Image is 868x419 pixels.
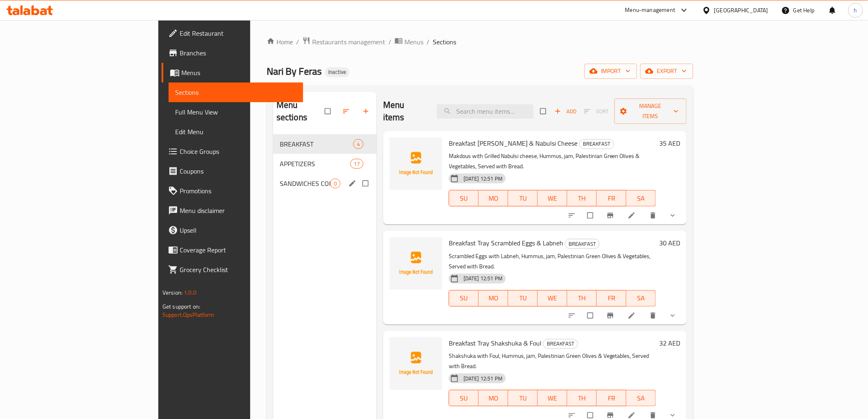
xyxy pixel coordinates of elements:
[449,190,479,206] button: SU
[621,101,681,121] span: Manage items
[312,37,385,47] span: Restaurants management
[854,6,857,15] span: h
[541,392,564,404] span: WE
[571,192,594,204] span: TH
[449,290,479,307] button: SU
[669,211,677,220] svg: Show Choices
[452,192,475,204] span: SU
[273,134,377,154] div: BREAKFAST4
[180,225,297,235] span: Upsell
[353,139,363,149] div: items
[644,307,664,325] button: delete
[571,292,594,304] span: TH
[180,147,297,156] span: Choice Groups
[452,392,475,404] span: SU
[280,179,330,188] span: SANDWICHES COMBO
[162,260,303,279] a: Grocery Checklist
[180,265,297,275] span: Grocery Checklist
[320,103,337,119] span: Select all sections
[175,87,297,97] span: Sections
[582,208,600,223] span: Select to update
[664,307,683,325] button: show more
[280,139,353,149] span: BREAKFAST
[180,186,297,196] span: Promotions
[644,206,664,224] button: delete
[180,206,297,215] span: Menu disclaimer
[449,351,656,371] p: Shakshuka with Foul, Hummus, jam, Palestinian Green Olives & Vegetables, Served with Bread.
[626,390,656,406] button: SA
[325,67,349,77] div: Inactive
[582,308,600,323] span: Select to update
[162,161,303,181] a: Coupons
[555,107,577,116] span: Add
[390,237,442,290] img: Breakfast Tray Scrambled Eggs & Labneh
[280,159,350,169] span: APPETIZERS
[482,392,505,404] span: MO
[460,275,506,282] span: [DATE] 12:51 PM
[600,392,623,404] span: FR
[512,192,535,204] span: TU
[553,105,579,118] span: Add item
[541,192,564,204] span: WE
[647,66,687,76] span: export
[567,290,597,307] button: TH
[180,166,297,176] span: Coupons
[567,190,597,206] button: TH
[460,375,506,382] span: [DATE] 12:51 PM
[563,307,582,325] button: sort-choices
[395,37,423,47] a: Menus
[273,174,377,193] div: SANDWICHES COMBO0edit
[180,48,297,58] span: Branches
[162,181,303,201] a: Promotions
[601,307,621,325] button: Branch-specific-item
[452,292,475,304] span: SU
[669,311,677,320] svg: Show Choices
[175,127,297,137] span: Edit Menu
[449,251,656,272] p: Scrambled Eggs with Labneh, Hummus, jam, Palestinian Green Olives & Vegetables, Served with Bread.
[331,180,340,188] span: 0
[597,390,626,406] button: FR
[273,154,377,174] div: APPETIZERS17
[628,211,637,220] a: Edit menu item
[175,107,297,117] span: Full Menu View
[354,140,363,148] span: 4
[625,5,676,15] div: Menu-management
[630,192,653,204] span: SA
[330,179,340,188] div: items
[449,390,479,406] button: SU
[614,98,687,124] button: Manage items
[664,206,683,224] button: show more
[351,160,363,168] span: 17
[162,23,303,43] a: Edit Restaurant
[585,64,637,79] button: import
[571,392,594,404] span: TH
[508,190,538,206] button: TU
[626,290,656,307] button: SA
[267,62,322,80] span: Nari By Feras
[169,122,303,142] a: Edit Menu
[538,390,567,406] button: WE
[273,131,377,197] nav: Menu sections
[162,201,303,220] a: Menu disclaimer
[302,37,385,47] a: Restaurants management
[357,102,377,120] button: Add section
[162,43,303,63] a: Branches
[460,175,506,183] span: [DATE] 12:51 PM
[544,339,578,348] span: BREAKFAST
[383,99,427,124] h2: Menu items
[538,190,567,206] button: WE
[162,142,303,161] a: Choice Groups
[591,66,630,76] span: import
[267,37,693,47] nav: breadcrumb
[579,139,614,149] div: BREAKFAST
[162,63,303,82] a: Menus
[541,292,564,304] span: WE
[433,37,456,47] span: Sections
[512,392,535,404] span: TU
[600,292,623,304] span: FR
[565,239,600,249] div: BREAKFAST
[508,290,538,307] button: TU
[482,292,505,304] span: MO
